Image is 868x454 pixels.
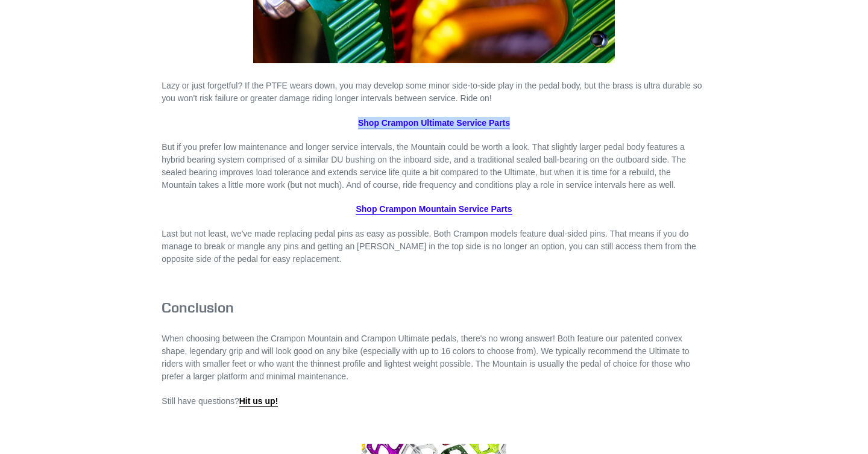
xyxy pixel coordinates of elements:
[162,67,706,105] p: Lazy or just forgetful? If the PTFE wears down, you may develop some minor side-to-side play in t...
[162,141,706,191] p: But if you prefer low maintenance and longer service intervals, the Mountain could be worth a loo...
[162,332,706,383] p: When choosing between the Crampon Mountain and Crampon Ultimate pedals, there's no wrong answer! ...
[162,299,706,316] h3: Conclusion
[162,228,706,266] p: Last but not least, we've made replacing pedal pins as easy as possible. Both Crampon models feat...
[239,396,278,407] a: Hit us up!
[356,204,512,215] a: Shop Crampon Mountain Service Parts
[358,118,510,129] a: Shop Crampon Ultimate Service Parts
[162,395,706,408] p: Still have questions?
[356,204,512,214] span: Shop Crampon Mountain Service Parts
[358,118,510,128] span: Shop Crampon Ultimate Service Parts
